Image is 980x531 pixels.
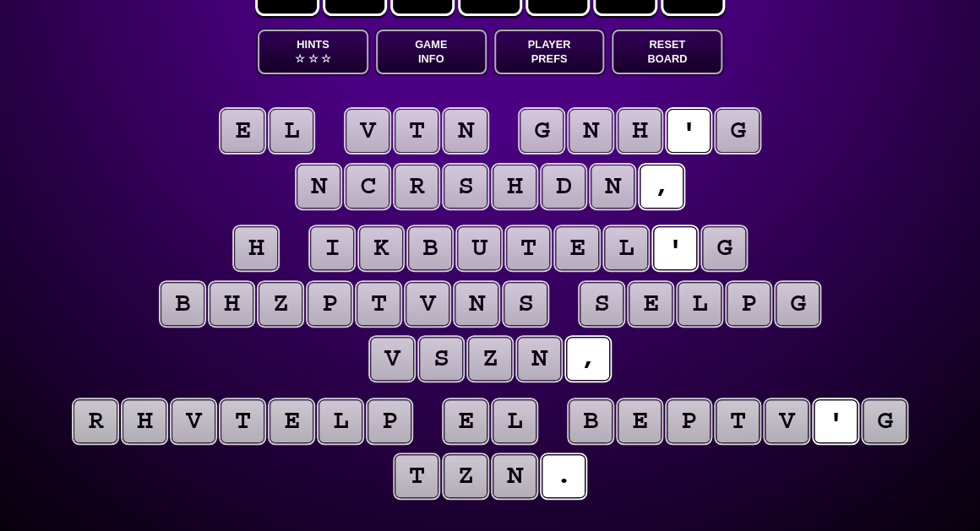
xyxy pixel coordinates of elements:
puzzle-tile: b [408,226,452,270]
puzzle-tile: g [716,109,759,153]
puzzle-tile: v [346,109,389,153]
span: ☆ [308,51,318,66]
puzzle-tile: e [555,226,599,270]
puzzle-tile: z [444,454,487,498]
puzzle-tile: r [73,399,117,443]
puzzle-tile: p [308,282,351,326]
puzzle-tile: n [569,109,612,153]
puzzle-tile: t [506,226,550,270]
puzzle-tile: g [776,282,819,326]
puzzle-tile: c [346,165,389,209]
puzzle-tile: v [765,399,808,443]
puzzle-tile: s [504,282,547,326]
puzzle-tile: i [310,226,354,270]
button: ResetBoard [612,30,722,74]
puzzle-tile: t [395,109,438,153]
puzzle-tile: e [618,399,661,443]
button: Hints☆ ☆ ☆ [258,30,368,74]
puzzle-tile: l [493,399,536,443]
puzzle-tile: e [629,282,672,326]
puzzle-tile: l [604,226,648,270]
puzzle-tile: n [517,337,561,381]
puzzle-tile: p [367,399,411,443]
puzzle-tile: v [171,399,215,443]
puzzle-tile: h [234,226,278,270]
puzzle-tile: t [395,454,438,498]
puzzle-tile: b [161,282,204,326]
puzzle-tile: g [520,109,563,153]
puzzle-tile: b [569,399,612,443]
puzzle-tile: n [591,165,634,209]
puzzle-tile: t [357,282,400,326]
button: PlayerPrefs [494,30,605,74]
puzzle-tile: s [444,165,487,209]
puzzle-tile: z [468,337,512,381]
puzzle-tile: d [542,165,585,209]
puzzle-tile: v [406,282,449,326]
puzzle-tile: z [259,282,302,326]
puzzle-tile: l [678,282,721,326]
puzzle-tile: p [667,399,710,443]
puzzle-tile: h [210,282,253,326]
puzzle-tile: r [395,165,438,209]
puzzle-tile: v [370,337,414,381]
puzzle-tile: e [269,399,313,443]
puzzle-tile: p [727,282,770,326]
puzzle-tile: ' [653,226,697,270]
puzzle-tile: t [220,399,264,443]
puzzle-tile: n [297,165,340,209]
puzzle-tile: k [359,226,403,270]
puzzle-tile: l [318,399,362,443]
puzzle-tile: , [640,165,683,209]
puzzle-tile: h [618,109,661,153]
puzzle-tile: ' [667,109,710,153]
puzzle-tile: n [493,454,536,498]
puzzle-tile: s [419,337,463,381]
puzzle-tile: h [493,165,536,209]
puzzle-tile: h [122,399,166,443]
span: ☆ [321,51,331,66]
puzzle-tile: t [716,399,759,443]
puzzle-tile: e [444,399,487,443]
puzzle-tile: u [457,226,501,270]
puzzle-tile: g [702,226,746,270]
puzzle-tile: l [269,109,313,153]
puzzle-tile: s [580,282,623,326]
puzzle-tile: e [220,109,264,153]
puzzle-tile: n [444,109,487,153]
puzzle-tile: n [455,282,498,326]
puzzle-tile: , [566,337,610,381]
puzzle-tile: ' [814,399,857,443]
puzzle-tile: g [863,399,906,443]
puzzle-tile: . [542,454,585,498]
span: ☆ [295,51,305,66]
button: GameInfo [376,30,487,74]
